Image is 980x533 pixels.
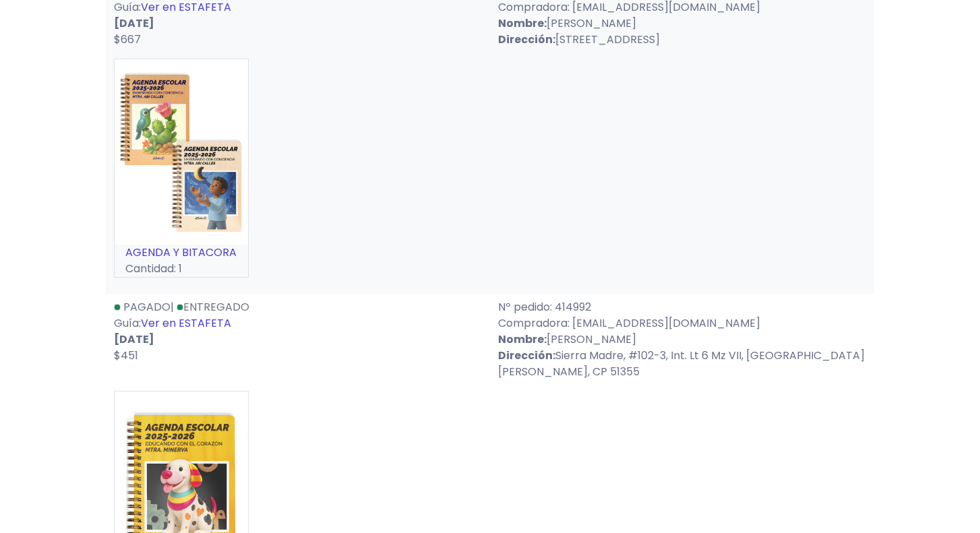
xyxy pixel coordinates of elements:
a: Ver en ESTAFETA [141,315,231,331]
p: [DATE] [114,332,482,348]
p: Compradora: [EMAIL_ADDRESS][DOMAIN_NAME] [498,315,866,332]
span: Pagado [123,299,171,315]
p: [DATE] [114,15,482,32]
p: Cantidad: 1 [115,261,248,277]
p: Nº pedido: 414992 [498,299,866,315]
strong: Nombre: [498,332,547,347]
a: AGENDA Y BITACORA [125,245,237,260]
strong: Dirección: [498,32,555,47]
strong: Nombre: [498,15,547,31]
p: Sierra Madre, #102-3, Int. Lt 6 Mz VII, [GEOGRAPHIC_DATA][PERSON_NAME], CP 51355 [498,348,866,380]
strong: Dirección: [498,348,555,363]
span: $451 [114,348,138,363]
a: Entregado [177,299,249,315]
p: [PERSON_NAME] [498,15,866,32]
span: $667 [114,32,141,47]
p: [STREET_ADDRESS] [498,32,866,48]
img: small_1755098860846.jpeg [115,59,248,245]
p: [PERSON_NAME] [498,332,866,348]
div: | Guía: [106,299,490,380]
